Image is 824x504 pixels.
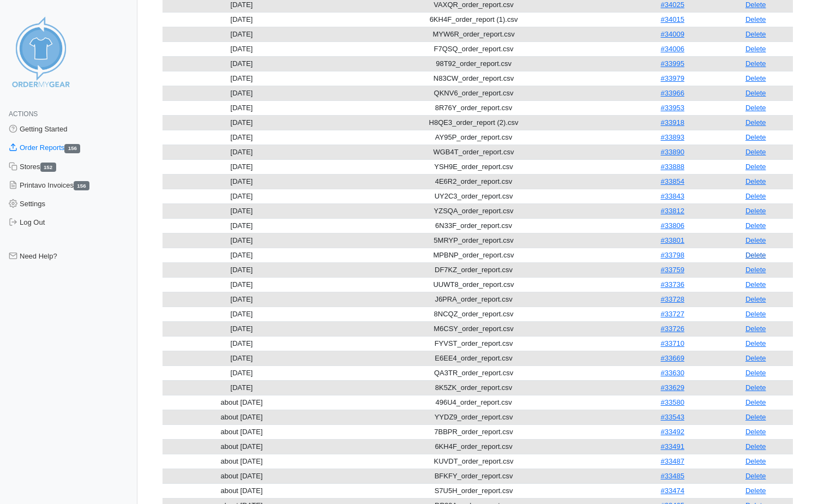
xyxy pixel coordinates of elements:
a: Delete [745,295,766,303]
a: Delete [745,104,766,112]
a: Delete [745,325,766,333]
td: AY95P_order_report.csv [321,130,627,145]
td: 6KH4F_order_report.csv [321,439,627,454]
a: #33491 [660,442,684,451]
a: #33728 [660,295,684,303]
a: #34006 [660,45,684,53]
a: #33487 [660,457,684,465]
a: #33580 [660,398,684,406]
a: #33727 [660,310,684,318]
a: Delete [745,413,766,421]
a: Delete [745,354,766,362]
td: [DATE] [163,292,321,307]
td: [DATE] [163,27,321,41]
a: Delete [745,339,766,347]
td: about [DATE] [163,439,321,454]
td: [DATE] [163,145,321,159]
td: 5MRYP_order_report.csv [321,233,627,248]
span: 156 [64,144,80,153]
a: #33801 [660,236,684,244]
td: [DATE] [163,174,321,189]
td: 7BBPR_order_report.csv [321,424,627,439]
td: [DATE] [163,262,321,277]
a: Delete [745,45,766,53]
a: Delete [745,15,766,23]
td: KUVDT_order_report.csv [321,454,627,469]
a: #33966 [660,89,684,97]
a: Delete [745,74,766,82]
td: 8R76Y_order_report.csv [321,100,627,115]
td: N83CW_order_report.csv [321,71,627,86]
td: H8QE3_order_report (2).csv [321,115,627,130]
a: #33979 [660,74,684,82]
td: [DATE] [163,130,321,145]
a: Delete [745,148,766,156]
a: #33485 [660,472,684,480]
a: Delete [745,369,766,377]
a: Delete [745,177,766,185]
a: #33806 [660,221,684,230]
td: WGB4T_order_report.csv [321,145,627,159]
td: about [DATE] [163,410,321,424]
a: #33710 [660,339,684,347]
td: [DATE] [163,233,321,248]
a: Delete [745,266,766,274]
a: #33736 [660,280,684,289]
span: 156 [74,181,89,190]
td: [DATE] [163,365,321,380]
td: [DATE] [163,71,321,86]
td: YSH9E_order_report.csv [321,159,627,174]
a: Delete [745,472,766,480]
a: Delete [745,398,766,406]
a: Delete [745,163,766,171]
a: #33629 [660,383,684,392]
a: #33474 [660,487,684,495]
td: M6CSY_order_report.csv [321,321,627,336]
td: [DATE] [163,351,321,365]
a: Delete [745,383,766,392]
td: 4E6R2_order_report.csv [321,174,627,189]
a: Delete [745,457,766,465]
td: about [DATE] [163,469,321,483]
td: BFKFY_order_report.csv [321,469,627,483]
a: #33630 [660,369,684,377]
td: [DATE] [163,86,321,100]
a: #33918 [660,118,684,127]
td: [DATE] [163,248,321,262]
a: #33995 [660,59,684,68]
a: #34025 [660,1,684,9]
td: [DATE] [163,56,321,71]
td: [DATE] [163,41,321,56]
a: Delete [745,192,766,200]
a: #33726 [660,325,684,333]
td: [DATE] [163,307,321,321]
a: Delete [745,118,766,127]
a: #34015 [660,15,684,23]
span: Actions [9,110,38,118]
td: UUWT8_order_report.csv [321,277,627,292]
a: Delete [745,236,766,244]
a: #33843 [660,192,684,200]
td: [DATE] [163,336,321,351]
a: Delete [745,280,766,289]
td: 6N33F_order_report.csv [321,218,627,233]
a: #33953 [660,104,684,112]
td: MYW6R_order_report.csv [321,27,627,41]
a: #33890 [660,148,684,156]
td: [DATE] [163,321,321,336]
a: Delete [745,89,766,97]
a: Delete [745,1,766,9]
td: F7QSQ_order_report.csv [321,41,627,56]
a: #33492 [660,428,684,436]
td: YZSQA_order_report.csv [321,203,627,218]
td: MPBNP_order_report.csv [321,248,627,262]
td: [DATE] [163,218,321,233]
td: FYVST_order_report.csv [321,336,627,351]
a: #33888 [660,163,684,171]
td: UY2C3_order_report.csv [321,189,627,203]
td: 8K5ZK_order_report.csv [321,380,627,395]
a: #33854 [660,177,684,185]
td: about [DATE] [163,483,321,498]
a: Delete [745,487,766,495]
a: Delete [745,207,766,215]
